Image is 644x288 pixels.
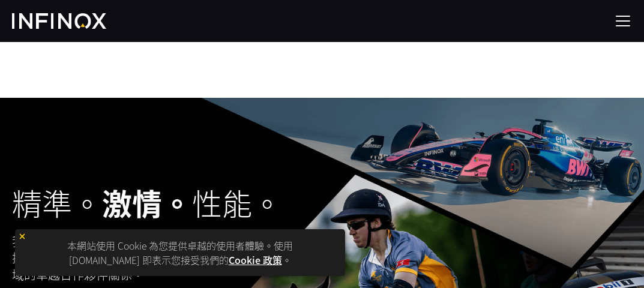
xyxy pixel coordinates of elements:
[12,181,102,224] font: 精準。
[67,238,293,267] font: 本網站使用 Cookie 為您提供卓越的使用者體驗。使用 [DOMAIN_NAME] 即表示您接受我們的
[12,232,228,283] font: 我們不僅追求成果，更致力於成就冠軍。探索英諾 (INFINOX) 在賽車運動和馬球領域的卓越合作夥伴關係。
[18,232,26,241] img: 黃色關閉圖標
[192,181,282,224] font: 性能。
[229,253,282,267] a: Cookie 政策
[282,253,292,267] font: 。
[102,181,192,224] font: 激情。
